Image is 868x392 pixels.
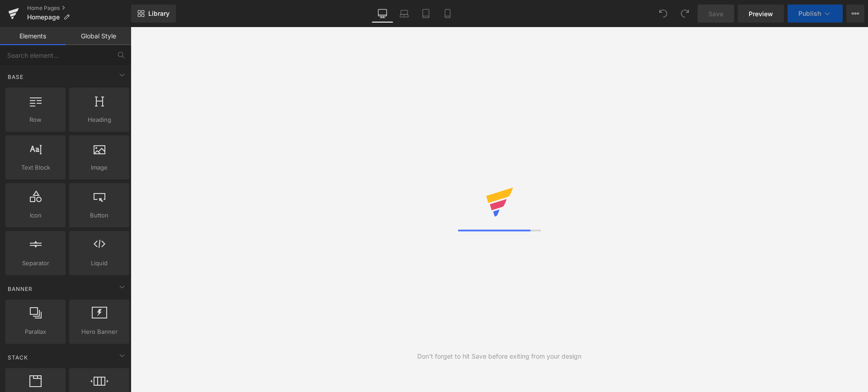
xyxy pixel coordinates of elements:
a: Mobile [437,5,458,23]
span: Save [708,9,723,18]
button: Redo [676,5,694,23]
a: Desktop [372,5,393,23]
span: Hero Banner [72,327,127,337]
a: Laptop [393,5,415,23]
span: Base [7,73,24,81]
span: Parallax [8,327,63,337]
span: Image [72,163,127,172]
button: More [846,5,864,23]
span: Homepage [27,14,60,21]
span: Text Block [8,163,63,172]
a: Tablet [415,5,437,23]
div: Don't forget to hit Save before exiting from your design [417,351,581,361]
span: Liquid [72,258,127,268]
span: Row [8,115,63,125]
span: Publish [798,10,821,17]
span: Heading [72,115,127,125]
a: Preview [738,5,784,23]
span: Stack [7,353,29,362]
span: Preview [749,9,773,18]
span: Icon [8,211,63,220]
span: Banner [7,285,33,293]
span: Separator [8,258,63,268]
a: New Library [131,5,176,23]
a: Home Pages [27,5,131,12]
a: Global Style [66,27,131,45]
button: Undo [654,5,672,23]
span: Button [72,211,127,220]
button: Publish [788,5,843,23]
span: Library [148,9,170,18]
